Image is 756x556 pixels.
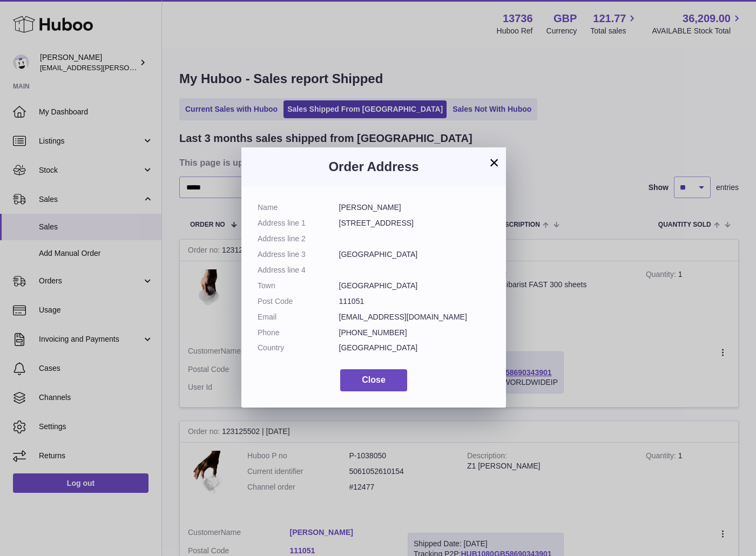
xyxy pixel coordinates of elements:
[258,296,339,307] dt: Post Code
[258,218,339,228] dt: Address line 1
[258,202,339,213] dt: Name
[258,158,490,175] h3: Order Address
[339,296,490,307] dd: 111051
[339,312,490,322] dd: [EMAIL_ADDRESS][DOMAIN_NAME]
[258,249,339,260] dt: Address line 3
[339,328,490,338] dd: [PHONE_NUMBER]
[339,218,490,228] dd: [STREET_ADDRESS]
[339,281,490,291] dd: [GEOGRAPHIC_DATA]
[362,375,386,384] span: Close
[258,265,339,275] dt: Address line 4
[340,369,407,391] button: Close
[488,156,501,169] button: ×
[258,281,339,291] dt: Town
[339,343,490,353] dd: [GEOGRAPHIC_DATA]
[258,343,339,353] dt: Country
[258,234,339,244] dt: Address line 2
[258,328,339,338] dt: Phone
[339,202,490,213] dd: [PERSON_NAME]
[258,312,339,322] dt: Email
[339,249,490,260] dd: [GEOGRAPHIC_DATA]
